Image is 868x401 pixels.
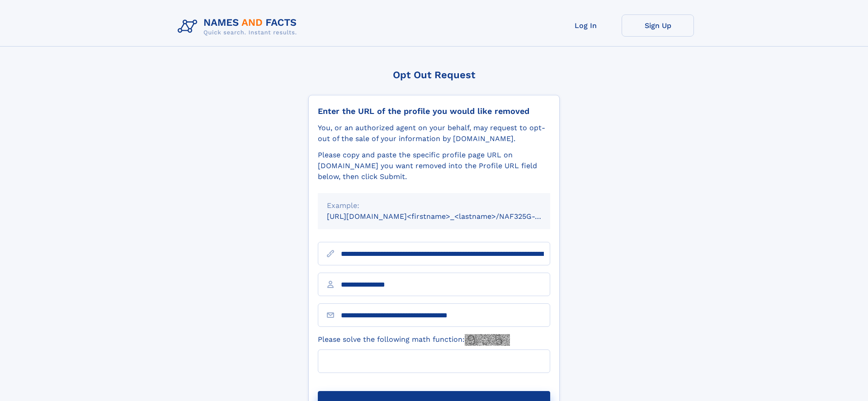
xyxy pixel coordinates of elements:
[327,200,541,211] div: Example:
[622,14,694,37] a: Sign Up
[174,14,304,39] img: Logo Names and Facts
[318,334,510,346] label: Please solve the following math function:
[549,14,622,37] a: Log In
[318,106,550,116] div: Enter the URL of the profile you would like removed
[308,69,560,80] div: Opt Out Request
[318,123,550,144] div: You, or an authorized agent on your behalf, may request to opt-out of the sale of your informatio...
[318,150,550,182] div: Please copy and paste the specific profile page URL on [DOMAIN_NAME] you want removed into the Pr...
[327,212,567,221] small: [URL][DOMAIN_NAME]<firstname>_<lastname>/NAF325G-xxxxxxxx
